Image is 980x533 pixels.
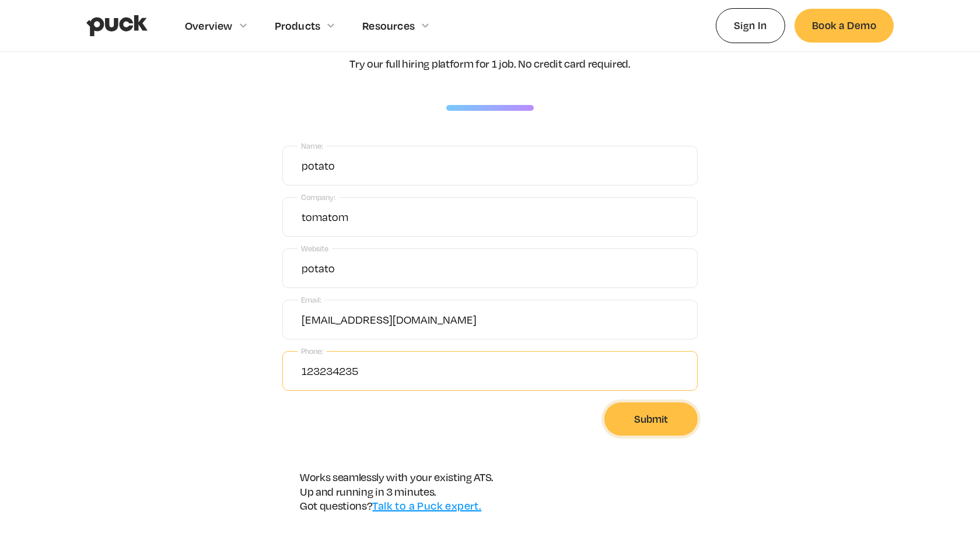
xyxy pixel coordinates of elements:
input: Your work email [282,300,698,339]
label: Phone: [297,343,327,359]
input: Your company name [282,197,698,237]
div: Try our full hiring platform for 1 job. No credit card required. [349,57,631,70]
div: Works seamlessly with your existing ATS. [300,471,494,483]
div: Up and running in 3 minutes. [300,485,494,498]
input: Your phone number [282,351,698,391]
input: Your full name [282,146,698,185]
form: Free trial sign up [282,146,698,436]
label: Company: [297,190,339,205]
a: Talk to a Puck expert. [372,499,481,512]
a: Sign In [716,8,785,43]
div: Products [275,19,321,32]
input: Submit [604,402,698,436]
div: Resources [362,19,415,32]
label: Website [297,241,332,257]
div: Got questions? [300,499,494,512]
a: Book a Demo [794,9,894,42]
input: Your company website [282,248,698,288]
label: Email: [297,292,325,308]
label: Name: [297,138,327,154]
div: Overview [185,19,233,32]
